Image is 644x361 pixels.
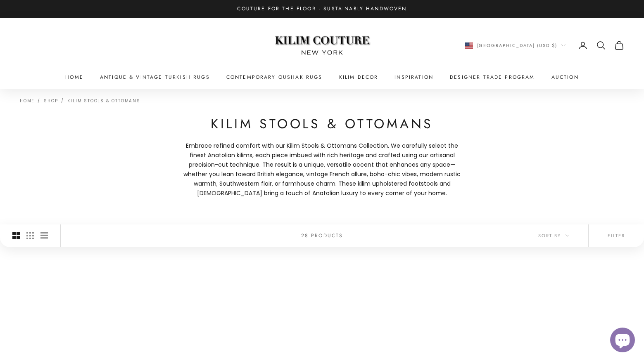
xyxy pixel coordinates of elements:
[450,73,535,81] a: Designer Trade Program
[20,98,34,104] a: Home
[26,224,34,247] button: Switch to smaller product images
[551,73,579,81] a: Auction
[301,231,343,240] p: 28 products
[12,224,20,247] button: Switch to larger product images
[608,328,637,354] inbox-online-store-chat: Shopify online store chat
[237,5,406,13] p: Couture for the Floor · Sustainably Handwoven
[100,73,210,81] a: Antique & Vintage Turkish Rugs
[538,232,569,239] span: Sort by
[465,42,473,49] img: United States
[339,73,378,81] summary: Kilim Decor
[40,224,48,247] button: Switch to compact product images
[20,97,140,103] nav: Breadcrumb
[182,116,463,133] h1: Kilim Stools & Ottomans
[394,73,433,81] a: Inspiration
[20,73,624,81] nav: Primary navigation
[465,42,566,49] button: Change country or currency
[271,26,374,65] img: Logo of Kilim Couture New York
[477,42,558,49] span: [GEOGRAPHIC_DATA] (USD $)
[182,141,463,198] span: Embrace refined comfort with our Kilim Stools & Ottomans Collection. We carefully select the fine...
[226,73,323,81] a: Contemporary Oushak Rugs
[589,224,644,247] button: Filter
[519,224,588,247] button: Sort by
[44,98,58,104] a: Shop
[67,98,140,104] a: Kilim Stools & Ottomans
[465,40,625,50] nav: Secondary navigation
[65,73,83,81] a: Home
